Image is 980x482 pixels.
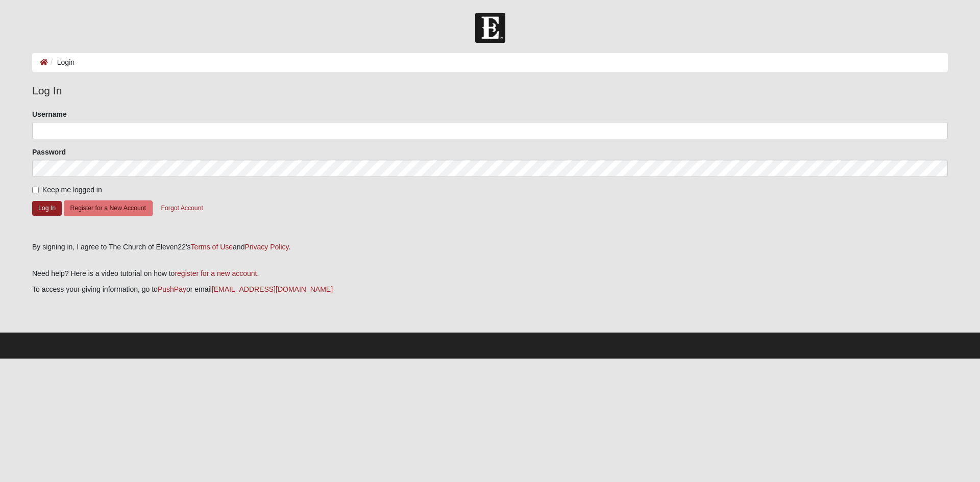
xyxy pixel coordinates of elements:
button: Forgot Account [155,200,210,216]
legend: Log In [32,83,948,99]
span: Keep me logged in [42,186,102,194]
a: Terms of Use [191,243,233,251]
button: Log In [32,201,62,216]
button: Register for a New Account [64,200,153,216]
label: Password [32,147,66,157]
p: To access your giving information, go to or email [32,284,948,295]
label: Username [32,109,67,119]
input: Keep me logged in [32,187,39,193]
a: register for a new account [175,269,257,277]
li: Login [48,57,75,68]
img: Church of Eleven22 Logo [475,13,505,43]
a: [EMAIL_ADDRESS][DOMAIN_NAME] [212,285,333,293]
a: Privacy Policy [244,243,288,251]
p: Need help? Here is a video tutorial on how to . [32,268,948,279]
div: By signing in, I agree to The Church of Eleven22's and . [32,242,948,252]
a: PushPay [158,285,186,293]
